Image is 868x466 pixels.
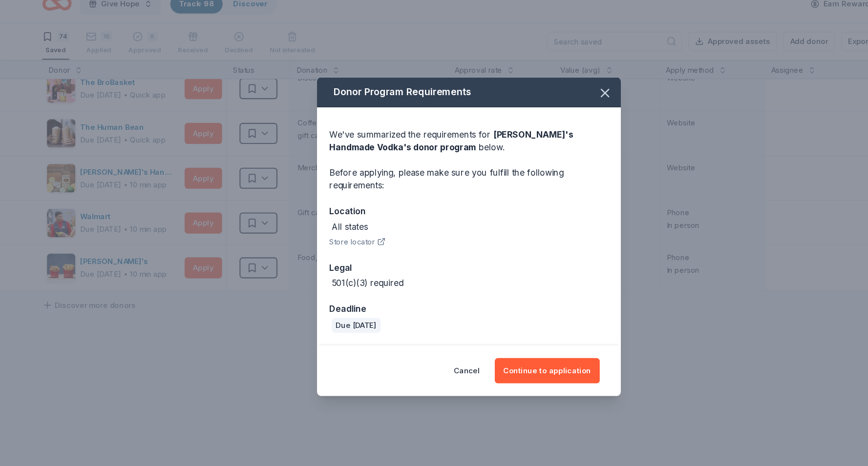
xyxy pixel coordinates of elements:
[305,255,563,268] div: Legal
[458,345,555,369] button: Continue to application
[307,218,341,230] div: All states
[305,232,357,243] button: Store locator
[305,133,563,156] div: We've summarized the requirements for below.
[307,270,374,282] div: 501(c)(3) required
[421,345,445,369] button: Cancel
[305,203,563,216] div: Location
[307,308,353,322] div: Due [DATE]
[294,85,575,113] div: Donor Program Requirements
[305,168,563,191] div: Before applying, please make sure you fulfill the following requirements:
[305,293,563,306] div: Deadline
